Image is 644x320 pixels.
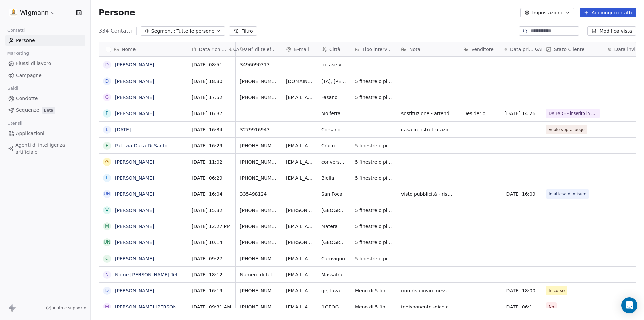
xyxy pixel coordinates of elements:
[7,121,24,126] font: Utensili
[549,111,606,116] font: DA FARE - inserito in cartella
[7,51,29,56] font: Marketing
[192,224,231,229] font: [DATE] 12:27 PM
[240,224,283,229] font: [PHONE_NUMBER]
[549,127,585,132] font: Vuole sopralluogo
[106,143,108,148] font: P
[115,159,154,165] a: [PERSON_NAME]
[240,95,283,100] font: [PHONE_NUMBER]
[192,208,222,213] font: [DATE] 15:32
[16,73,42,78] font: Campagne
[286,304,313,310] span: [EMAIL_ADDRESS][DOMAIN_NAME]
[321,175,334,181] font: Biella
[192,159,222,165] font: [DATE] 11:02
[401,288,447,293] font: non risp invio mess
[321,288,349,293] font: ge, lavagna
[240,143,283,148] font: [PHONE_NUMBER]
[355,224,400,229] font: 5 finestre o più di 5
[5,140,85,158] a: Agenti di intelligenza artificiale
[5,105,85,116] a: SequenzeBeta
[192,95,222,100] font: [DATE] 17:52
[16,61,51,66] font: Flussi di lavoro
[286,240,407,245] font: [PERSON_NAME][EMAIL_ADDRESS][DOMAIN_NAME]
[240,304,278,310] span: [PHONE_NUMBER]
[355,240,400,245] font: 5 finestre o più di 5
[115,288,154,293] a: [PERSON_NAME]
[105,159,109,164] font: G
[105,207,109,213] font: V
[321,79,373,84] font: (TA), [PERSON_NAME]
[192,175,222,181] font: [DATE] 06:29
[240,288,283,293] font: [PHONE_NUMBER]
[122,47,136,52] font: Nome
[16,107,39,113] font: Sequenze
[504,111,535,116] font: [DATE] 14:26
[321,143,335,148] font: Craco
[192,62,222,67] font: [DATE] 08:51
[199,47,232,52] font: Data richiesta
[241,28,253,34] font: Filtro
[286,95,368,100] font: [EMAIL_ADDRESS][DOMAIN_NAME]
[5,93,85,104] a: Condotte
[105,272,109,277] font: N
[115,272,618,277] font: Nome [PERSON_NAME] Telefono [PHONE_NUMBER] Città Massafra Email [EMAIL_ADDRESS][DOMAIN_NAME] Trat...
[192,191,222,197] font: [DATE] 16:04
[355,79,400,84] font: 5 finestre o più di 5
[362,47,398,52] font: Tipo intervento
[192,272,222,277] font: [DATE] 18:12
[106,127,108,132] font: L
[500,42,542,56] div: Data primo contattoGATTO
[16,131,44,136] font: Applicazioni
[115,143,167,148] a: Patrizia Duca-Di Santo
[329,47,340,52] font: Città
[355,95,400,100] font: 5 finestre o più di 5
[176,28,214,34] font: Tutte le persone
[409,47,420,52] font: Nota
[115,224,154,229] a: [PERSON_NAME]
[355,288,397,293] font: Meno di 5 finestre
[106,110,108,116] font: P
[240,175,283,181] font: [PHONE_NUMBER]
[9,9,17,17] img: 1630668995401.jpeg
[20,9,49,16] font: Wigmann
[105,256,109,261] font: C
[240,159,283,165] font: [PHONE_NUMBER]
[192,127,222,132] font: [DATE] 16:34
[463,111,485,116] font: Desiderio
[115,111,154,116] a: [PERSON_NAME]
[286,175,368,181] font: [EMAIL_ADDRESS][DOMAIN_NAME]
[240,208,283,213] font: [PHONE_NUMBER]
[240,127,270,132] font: 3279916943
[115,127,131,132] a: [DATE]
[599,28,632,34] font: Modifica vista
[115,79,154,84] a: [PERSON_NAME]
[286,272,368,277] font: [EMAIL_ADDRESS][DOMAIN_NAME]
[151,28,175,34] font: Segmenti:
[401,304,455,310] span: indisponente -dice che non ha tempo per concentrarsi su queste cose
[99,57,187,308] div: griglia
[355,159,400,165] font: 5 finestre o più di 5
[53,306,86,310] font: Aiuto e supporto
[105,288,109,293] font: D
[504,304,538,310] span: [DATE] 06:12 PM
[592,10,632,15] font: Aggiungi contatti
[192,79,222,84] font: [DATE] 18:30
[5,35,85,46] a: Persone
[115,191,154,197] a: [PERSON_NAME]
[240,62,270,67] font: 3496090313
[240,256,283,261] font: [PHONE_NUMBER]
[187,42,235,56] div: Data richiestaGATTO
[286,256,368,261] font: [EMAIL_ADDRESS][DOMAIN_NAME]
[16,96,38,101] font: Condotte
[317,42,351,56] div: Città
[192,304,231,310] span: [DATE] 09:31 AM
[459,42,500,56] div: Venditore
[355,175,400,181] font: 5 finestre o più di 5
[115,240,154,245] a: [PERSON_NAME]
[321,159,348,165] font: conversano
